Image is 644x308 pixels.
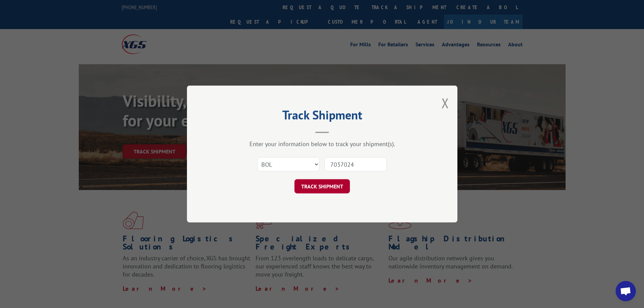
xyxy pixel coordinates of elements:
div: Enter your information below to track your shipment(s). [221,140,424,148]
button: Close modal [442,94,449,112]
input: Number(s) [325,157,387,171]
h2: Track Shipment [221,110,424,123]
div: Open chat [616,281,636,301]
button: TRACK SHIPMENT [294,179,350,193]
